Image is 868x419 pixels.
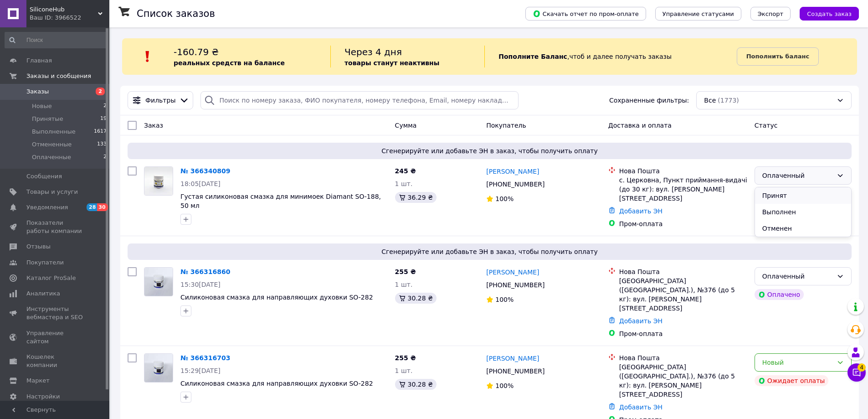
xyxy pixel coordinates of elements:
span: Отмененные [32,140,72,149]
a: Силиконовая смазка для направляющих духовки SO-282 [180,294,373,301]
span: Экспорт [758,10,783,17]
a: Фото товару [144,166,173,196]
span: Аналитика [26,290,60,298]
a: № 366340809 [180,167,230,175]
span: 18:05[DATE] [180,180,221,187]
img: Фото товару [144,167,173,195]
span: Сгенерируйте или добавьте ЭН в заказ, чтобы получить оплату [131,247,848,256]
span: Сообщения [26,172,62,181]
div: Нова Пошта [619,166,747,176]
div: Новый [762,357,833,367]
img: :exclamation: [141,50,154,63]
li: Отменен [755,220,851,237]
button: Скачать отчет по пром-оплате [525,7,646,21]
b: Пополните Баланс [498,53,567,60]
li: Принят [755,187,851,204]
div: Пром-оплата [619,219,747,228]
span: 255 ₴ [395,268,416,275]
span: Покупатель [486,122,526,129]
a: Добавить ЭН [619,207,663,215]
span: Главная [26,57,52,65]
span: -160.79 ₴ [174,47,219,57]
input: Поиск по номеру заказа, ФИО покупателя, номеру телефона, Email, номеру накладной [200,91,518,109]
div: Нова Пошта [619,267,747,276]
a: Добавить ЭН [619,403,663,411]
div: 36.29 ₴ [395,192,437,203]
div: Ожидает оплаты [755,375,829,386]
img: Фото товару [144,354,173,382]
span: Новые [32,102,52,110]
div: Оплаченный [762,171,833,181]
span: 100% [495,296,514,303]
span: Доставка и оплата [608,122,672,129]
div: Пром-оплата [619,329,747,338]
span: 15:30[DATE] [180,281,221,288]
span: 2 [96,88,105,95]
li: Выполнен [755,204,851,220]
span: Заказы [26,88,49,96]
a: [PERSON_NAME] [486,268,539,277]
span: 100% [495,195,514,202]
button: Создать заказ [800,7,859,21]
a: Пополнить баланс [737,47,819,66]
div: с. Церковна, Пункт приймання-видачі (до 30 кг): вул. [PERSON_NAME][STREET_ADDRESS] [619,176,747,203]
span: Отзывы [26,243,51,251]
span: Управление статусами [663,10,734,17]
span: 15:29[DATE] [180,367,221,374]
a: [PERSON_NAME] [486,354,539,363]
span: Заказ [144,122,163,129]
div: [PHONE_NUMBER] [484,178,546,191]
b: товары станут неактивны [344,59,439,67]
span: Все [704,96,716,105]
span: Каталог ProSale [26,274,76,282]
b: реальных средств на балансе [174,59,285,67]
div: , чтоб и далее получать заказы [484,46,736,67]
span: 2 [103,102,107,110]
div: [GEOGRAPHIC_DATA] ([GEOGRAPHIC_DATA].), №376 (до 5 кг): вул. [PERSON_NAME][STREET_ADDRESS] [619,362,747,399]
span: 1 шт. [395,180,413,187]
a: Силиконовая смазка для направляющих духовки SO-282 [180,380,373,387]
span: Уведомления [26,203,68,212]
a: № 366316703 [180,354,230,362]
span: 255 ₴ [395,354,416,362]
span: Через 4 дня [344,47,402,57]
div: [PHONE_NUMBER] [484,279,546,291]
span: Оплаченные [32,153,71,161]
span: 1617 [94,128,107,136]
span: 100% [495,382,514,389]
span: Сохраненные фильтры: [609,96,689,105]
span: Сгенерируйте или добавьте ЭН в заказ, чтобы получить оплату [131,146,848,155]
span: Фильтры [145,96,175,105]
div: Ваш ID: 3966522 [30,14,109,22]
span: 30 [97,203,108,211]
span: 1 шт. [395,281,413,288]
span: Густая силиконовая смазка для минимоек Diamant SO-188, 50 мл [180,193,381,209]
span: Принятые [32,115,63,123]
span: Статус [755,122,778,129]
span: Инструменты вебмастера и SEO [26,305,84,321]
div: [GEOGRAPHIC_DATA] ([GEOGRAPHIC_DATA].), №376 (до 5 кг): вул. [PERSON_NAME][STREET_ADDRESS] [619,276,747,313]
span: 245 ₴ [395,167,416,175]
span: 2 [103,153,107,161]
a: Добавить ЭН [619,317,663,325]
span: Настройки [26,393,60,401]
span: Покупатели [26,259,64,267]
a: Создать заказ [791,10,859,17]
span: Маркет [26,377,50,385]
span: 1 шт. [395,367,413,374]
span: Скачать отчет по пром-оплате [533,10,639,18]
a: [PERSON_NAME] [486,167,539,176]
span: (1773) [718,97,739,104]
input: Поиск [5,32,108,48]
img: Фото товару [144,268,173,296]
div: Нова Пошта [619,353,747,362]
b: Пополнить баланс [746,53,809,60]
button: Управление статусами [655,7,741,21]
span: Выполненные [32,128,76,136]
a: Фото товару [144,353,173,383]
button: Чат с покупателем4 [847,363,866,382]
span: Показатели работы компании [26,219,84,235]
div: 30.28 ₴ [395,379,437,390]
